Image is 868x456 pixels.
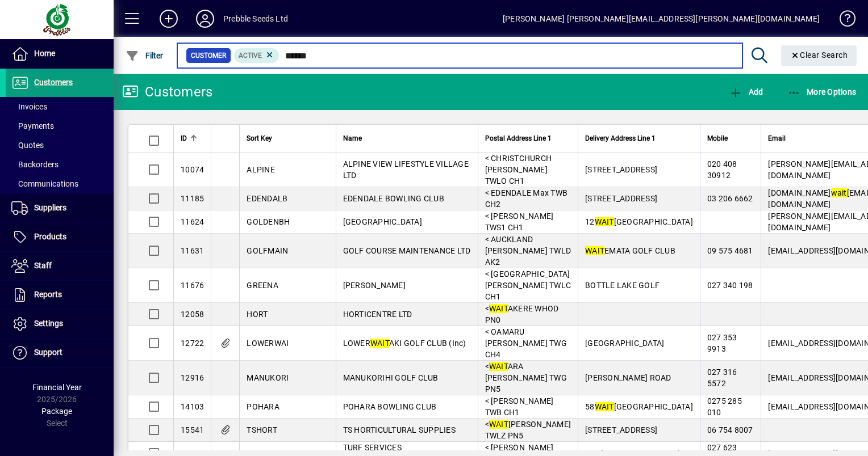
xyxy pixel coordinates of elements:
[707,333,737,353] span: 027 353 9913
[34,49,55,58] span: Home
[707,425,753,434] span: 06 754 8007
[343,310,412,319] span: HORTICENTRE LTD
[181,310,204,319] span: 12058
[11,121,54,130] span: Payments
[234,48,279,63] mat-chip: Activation Status: Active
[32,383,82,392] span: Financial Year
[585,281,660,290] span: BOTTLE LAKE GOLF
[181,165,204,174] span: 10074
[585,402,693,411] span: 58 [GEOGRAPHIC_DATA]
[181,373,204,382] span: 12916
[11,141,44,150] span: Quotes
[191,50,226,61] span: Customer
[247,217,290,226] span: GOLDENBH
[707,194,753,203] span: 03 206 6662
[11,160,59,169] span: Backorders
[595,402,614,411] em: WAIT
[181,217,204,226] span: 11624
[485,154,552,185] span: < CHRISTCHURCH [PERSON_NAME] TWLO CH1
[6,281,114,309] a: Reports
[585,246,604,255] em: WAIT
[6,97,114,116] a: Invoices
[485,269,571,301] span: < [GEOGRAPHIC_DATA] [PERSON_NAME] TWLC CH1
[6,174,114,193] a: Communications
[489,420,508,429] em: WAIT
[343,217,422,226] span: [GEOGRAPHIC_DATA]
[122,83,212,101] div: Customers
[707,368,737,388] span: 027 316 5572
[707,246,753,255] span: 09 575 4681
[151,9,187,29] button: Add
[343,132,471,145] div: Name
[343,194,444,203] span: EDENDALE BOWLING CLUB
[181,132,187,145] span: ID
[485,420,571,440] span: < [PERSON_NAME] TWLZ PN5
[247,246,288,255] span: GOLFMAIN
[370,339,389,348] em: WAIT
[343,159,469,180] span: ALPINE VIEW LIFESTYLE VILLAGE LTD
[489,304,508,313] em: WAIT
[247,132,272,145] span: Sort Key
[503,10,820,28] div: [PERSON_NAME] [PERSON_NAME][EMAIL_ADDRESS][PERSON_NAME][DOMAIN_NAME]
[181,132,204,145] div: ID
[181,246,204,255] span: 11631
[485,235,571,267] span: < AUCKLAND [PERSON_NAME] TWLD AK2
[181,425,204,434] span: 15541
[781,45,857,66] button: Clear
[831,2,854,39] a: Knowledge Base
[11,179,78,188] span: Communications
[707,159,737,180] span: 020 408 30912
[707,132,728,145] span: Mobile
[585,425,657,434] span: [STREET_ADDRESS]
[6,310,114,338] a: Settings
[485,132,552,145] span: Postal Address Line 1
[585,132,656,145] span: Delivery Address Line 1
[729,87,763,96] span: Add
[34,261,52,270] span: Staff
[6,136,114,155] a: Quotes
[343,246,471,255] span: GOLF COURSE MAINTENANCE LTD
[585,165,657,174] span: [STREET_ADDRESS]
[34,232,66,241] span: Products
[343,281,406,290] span: [PERSON_NAME]
[123,45,166,66] button: Filter
[343,339,466,348] span: LOWER AKI GOLF CLUB (Inc)
[247,339,289,348] span: LOWERWAI
[787,87,857,96] span: More Options
[34,78,73,87] span: Customers
[6,116,114,136] a: Payments
[790,50,848,60] span: Clear Search
[6,194,114,222] a: Suppliers
[485,362,567,394] span: < ARA [PERSON_NAME] TWG PN5
[489,362,508,371] em: WAIT
[41,407,72,416] span: Package
[247,310,268,319] span: HORT
[6,252,114,280] a: Staff
[187,9,223,29] button: Profile
[784,82,859,102] button: More Options
[585,246,675,255] span: EMATA GOLF CLUB
[247,165,275,174] span: ALPINE
[707,132,754,145] div: Mobile
[247,425,277,434] span: TSHORT
[6,40,114,68] a: Home
[34,290,62,299] span: Reports
[6,155,114,174] a: Backorders
[34,348,62,357] span: Support
[485,188,568,209] span: < EDENDALE Max TWB CH2
[126,51,164,60] span: Filter
[707,396,742,417] span: 0275 285 010
[707,281,753,290] span: 027 340 198
[181,402,204,411] span: 14103
[247,373,289,382] span: MANUKORI
[726,82,766,102] button: Add
[6,223,114,251] a: Products
[247,402,279,411] span: POHARA
[831,188,847,197] em: wait
[247,194,287,203] span: EDENDALB
[585,194,657,203] span: [STREET_ADDRESS]
[181,339,204,348] span: 12722
[343,402,437,411] span: POHARA BOWLING CLUB
[343,425,456,434] span: TS HORTICULTURAL SUPPLIES
[247,281,278,290] span: GREENA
